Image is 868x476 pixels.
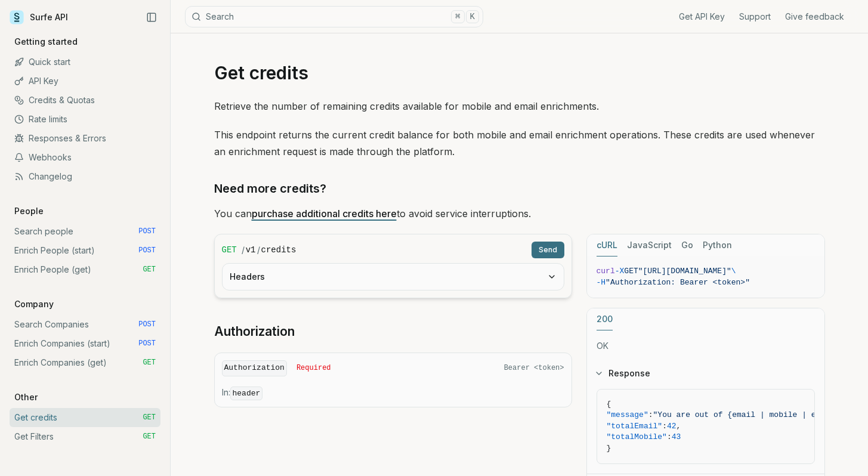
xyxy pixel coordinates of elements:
[214,323,295,340] a: Authorization
[624,267,638,276] span: GET
[677,422,681,431] span: ,
[143,432,156,441] span: GET
[10,148,160,167] a: Webhooks
[10,129,160,148] a: Responses & Errors
[638,267,731,276] span: "[URL][DOMAIN_NAME]"
[703,234,732,256] button: Python
[451,10,464,23] kbd: ⌘
[10,408,160,427] a: Get credits GET
[10,260,160,279] a: Enrich People (get) GET
[785,11,844,23] a: Give feedback
[10,110,160,129] a: Rate limits
[681,234,693,256] button: Go
[587,389,824,474] div: Response
[662,422,667,431] span: :
[10,36,82,48] p: Getting started
[296,363,331,373] span: Required
[10,391,42,403] p: Other
[222,360,287,376] code: Authorization
[466,10,479,23] kbd: K
[143,8,160,26] button: Collapse Sidebar
[679,11,725,23] a: Get API Key
[143,358,156,367] span: GET
[214,98,825,115] p: Retrieve the number of remaining credits available for mobile and email enrichments.
[587,358,824,389] button: Response
[607,422,663,431] span: "totalEmail"
[597,267,615,276] span: curl
[615,267,625,276] span: -X
[257,244,260,256] span: /
[214,62,825,84] h1: Get credits
[597,234,617,256] button: cURL
[143,413,156,422] span: GET
[214,179,326,198] a: Need more credits?
[597,308,613,330] button: 200
[667,432,672,441] span: :
[222,244,237,256] span: GET
[138,246,156,255] span: POST
[138,339,156,348] span: POST
[185,6,483,27] button: Search⌘K
[607,444,611,453] span: }
[10,205,48,217] p: People
[532,242,564,258] button: Send
[10,52,160,72] a: Quick start
[223,264,564,290] button: Headers
[10,427,160,446] a: Get Filters GET
[214,126,825,160] p: This endpoint returns the current credit balance for both mobile and email enrichment operations....
[606,278,750,287] span: "Authorization: Bearer <token>"
[597,278,606,287] span: -H
[138,320,156,329] span: POST
[10,222,160,241] a: Search people POST
[10,315,160,334] a: Search Companies POST
[10,72,160,91] a: API Key
[10,298,58,310] p: Company
[246,244,256,256] code: v1
[222,387,564,400] p: In:
[10,353,160,372] a: Enrich Companies (get) GET
[648,410,653,419] span: :
[138,227,156,236] span: POST
[597,340,815,352] p: OK
[230,387,263,400] code: header
[261,244,296,256] code: credits
[627,234,672,256] button: JavaScript
[242,244,245,256] span: /
[607,410,648,419] span: "message"
[10,8,68,26] a: Surfe API
[10,334,160,353] a: Enrich Companies (start) POST
[607,400,611,409] span: {
[10,91,160,110] a: Credits & Quotas
[739,11,771,23] a: Support
[607,432,667,441] span: "totalMobile"
[214,205,825,222] p: You can to avoid service interruptions.
[504,363,564,373] span: Bearer <token>
[10,241,160,260] a: Enrich People (start) POST
[143,265,156,274] span: GET
[10,167,160,186] a: Changelog
[672,432,681,441] span: 43
[252,208,397,220] a: purchase additional credits here
[731,267,736,276] span: \
[667,422,677,431] span: 42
